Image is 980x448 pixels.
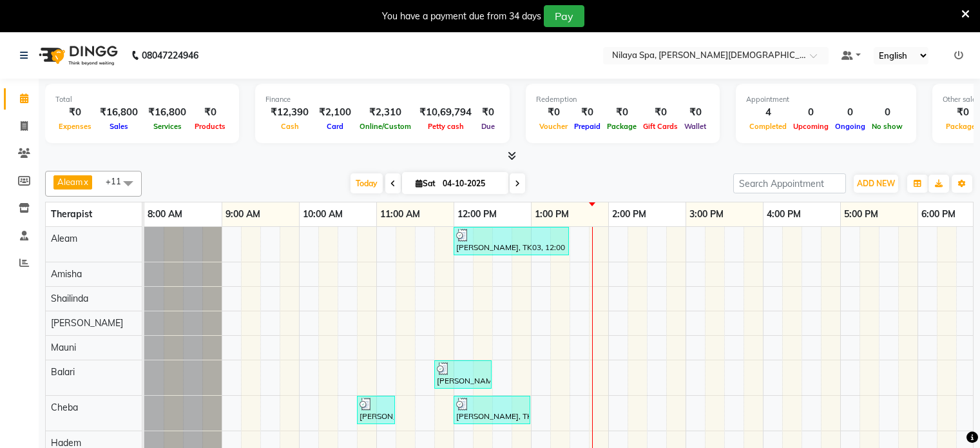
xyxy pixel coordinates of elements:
[746,94,906,105] div: Appointment
[544,5,584,27] button: Pay
[51,268,82,280] span: Amisha
[106,176,131,186] span: +11
[454,205,500,224] a: 12:00 PM
[681,105,709,120] div: ₹0
[604,122,640,131] span: Package
[150,122,185,131] span: Services
[733,173,846,193] input: Search Appointment
[51,317,123,329] span: [PERSON_NAME]
[854,175,898,193] button: ADD NEW
[746,105,790,120] div: 4
[681,122,709,131] span: Wallet
[222,205,264,224] a: 9:00 AM
[869,122,906,131] span: No show
[278,122,302,131] span: Cash
[143,105,191,120] div: ₹16,800
[532,205,572,224] a: 1:00 PM
[55,122,95,131] span: Expenses
[764,205,804,224] a: 4:00 PM
[356,105,414,120] div: ₹2,310
[55,94,229,105] div: Total
[790,122,832,131] span: Upcoming
[477,105,499,120] div: ₹0
[536,122,571,131] span: Voucher
[144,205,186,224] a: 8:00 AM
[300,205,346,224] a: 10:00 AM
[412,179,439,188] span: Sat
[55,105,95,120] div: ₹0
[51,293,88,304] span: Shailinda
[832,105,869,120] div: 0
[33,37,121,73] img: logo
[746,122,790,131] span: Completed
[790,105,832,120] div: 0
[414,105,477,120] div: ₹10,69,794
[142,37,198,73] b: 08047224946
[536,105,571,120] div: ₹0
[51,342,76,353] span: Mauni
[604,105,640,120] div: ₹0
[918,205,959,224] a: 6:00 PM
[51,402,78,413] span: Cheba
[356,122,414,131] span: Online/Custom
[571,122,604,131] span: Prepaid
[425,122,467,131] span: Petty cash
[640,105,681,120] div: ₹0
[265,105,314,120] div: ₹12,390
[439,174,503,193] input: 2025-10-04
[51,208,92,220] span: Therapist
[57,177,82,187] span: Aleam
[51,233,77,244] span: Aleam
[265,94,499,105] div: Finance
[358,398,394,422] div: [PERSON_NAME], TK01, 10:45 AM-11:15 AM, Kundalini Back Massage Therapy([DEMOGRAPHIC_DATA]) 30 Min
[455,229,568,253] div: [PERSON_NAME], TK03, 12:00 PM-01:30 PM, Couple massage 90
[857,179,895,188] span: ADD NEW
[478,122,498,131] span: Due
[382,10,541,23] div: You have a payment due from 34 days
[323,122,347,131] span: Card
[95,105,143,120] div: ₹16,800
[686,205,727,224] a: 3:00 PM
[436,362,490,387] div: [PERSON_NAME], TK02, 11:45 AM-12:30 PM, Indian Head, Neck and Shoulder Massage([DEMOGRAPHIC_DATA]...
[640,122,681,131] span: Gift Cards
[82,177,88,187] a: x
[609,205,649,224] a: 2:00 PM
[191,105,229,120] div: ₹0
[51,366,75,378] span: Balari
[314,105,356,120] div: ₹2,100
[377,205,423,224] a: 11:00 AM
[191,122,229,131] span: Products
[351,173,383,193] span: Today
[869,105,906,120] div: 0
[832,122,869,131] span: Ongoing
[571,105,604,120] div: ₹0
[106,122,131,131] span: Sales
[841,205,881,224] a: 5:00 PM
[536,94,709,105] div: Redemption
[455,398,529,422] div: [PERSON_NAME], TK03, 12:00 PM-01:00 PM, Deep Tissue Repair Therapy 60 Min([DEMOGRAPHIC_DATA])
